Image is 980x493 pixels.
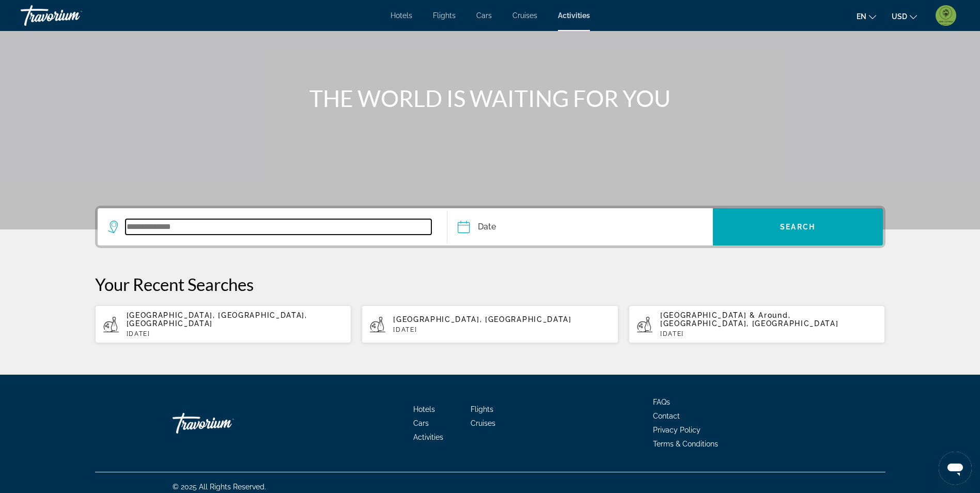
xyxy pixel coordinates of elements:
[95,305,352,344] button: [GEOGRAPHIC_DATA], [GEOGRAPHIC_DATA], [GEOGRAPHIC_DATA][DATE]
[471,405,493,413] a: Flights
[391,11,412,20] a: Hotels
[173,408,276,439] a: Travorium
[471,419,495,427] a: Cruises
[653,412,680,420] a: Contact
[857,12,866,21] span: en
[936,5,956,26] img: 2Q==
[512,11,537,20] a: Cruises
[433,11,456,20] a: Flights
[458,208,712,245] button: Date
[95,274,885,295] p: Your Recent Searches
[21,2,124,29] a: Travorium
[558,11,590,20] a: Activities
[98,208,883,245] div: Search widget
[413,419,429,427] a: Cars
[393,326,610,333] p: [DATE]
[653,426,701,434] a: Privacy Policy
[660,330,877,337] p: [DATE]
[173,483,266,491] span: © 2025 All Rights Reserved.
[629,305,885,344] button: [GEOGRAPHIC_DATA] & Around, [GEOGRAPHIC_DATA], [GEOGRAPHIC_DATA][DATE]
[413,433,443,441] a: Activities
[857,9,876,24] button: Change language
[653,398,670,406] a: FAQs
[780,223,815,231] span: Search
[892,12,907,21] span: USD
[476,11,492,20] a: Cars
[660,311,838,328] span: [GEOGRAPHIC_DATA] & Around, [GEOGRAPHIC_DATA], [GEOGRAPHIC_DATA]
[892,9,917,24] button: Change currency
[297,85,684,112] h1: THE WORLD IS WAITING FOR YOU
[413,405,435,413] a: Hotels
[393,315,571,323] span: [GEOGRAPHIC_DATA], [GEOGRAPHIC_DATA]
[932,5,959,26] button: User Menu
[362,305,618,344] button: [GEOGRAPHIC_DATA], [GEOGRAPHIC_DATA][DATE]
[127,311,307,328] span: [GEOGRAPHIC_DATA], [GEOGRAPHIC_DATA], [GEOGRAPHIC_DATA]
[939,452,972,485] iframe: Button to launch messaging window
[653,440,718,448] a: Terms & Conditions
[713,208,883,245] button: Search
[127,330,344,337] p: [DATE]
